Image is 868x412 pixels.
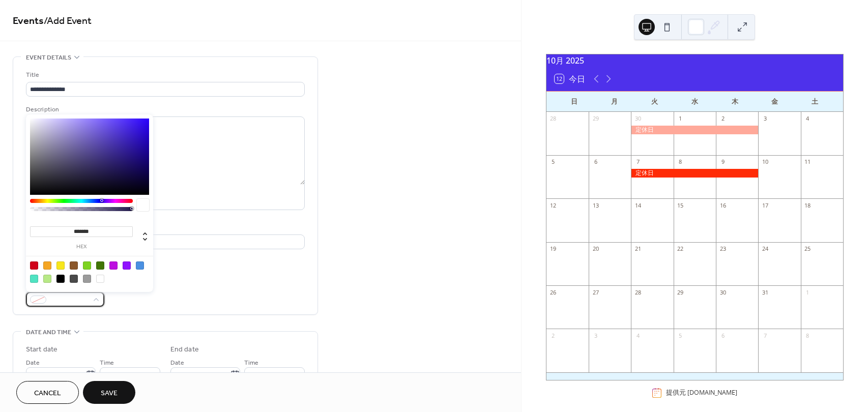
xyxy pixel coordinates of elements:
span: Date [170,358,184,368]
div: 10月 2025 [546,54,843,67]
button: 12今日 [551,72,589,86]
div: 15 [677,201,684,209]
div: 19 [549,245,557,253]
div: 29 [677,288,684,296]
div: #F8E71C [56,261,65,270]
div: End date [170,344,199,355]
span: Save [101,388,118,399]
button: Cancel [16,381,79,404]
div: 水 [675,92,715,112]
div: 26 [549,288,557,296]
div: 11 [804,158,812,166]
div: #50E3C2 [30,275,38,283]
div: 17 [761,201,769,209]
div: #7ED321 [83,261,91,270]
div: 13 [592,201,599,209]
div: 7 [761,332,769,339]
button: Save [83,381,135,404]
div: #000000 [56,275,65,283]
div: 4 [804,115,812,123]
div: 定休日 [631,169,758,178]
div: #F5A623 [43,261,51,270]
div: 月 [594,92,634,112]
div: 5 [677,332,684,339]
div: 18 [804,201,812,209]
div: 6 [719,332,727,339]
div: 土 [795,92,835,112]
div: 28 [549,115,557,123]
div: Description [26,104,303,115]
div: 提供元 [666,388,737,397]
div: 定休日 [631,126,758,134]
div: 6 [592,158,599,166]
div: 日 [555,92,595,112]
div: 金 [755,92,795,112]
div: Start date [26,344,57,355]
div: #9B9B9B [83,275,91,283]
div: #417505 [96,261,104,270]
span: Event details [26,52,71,63]
span: Time [244,358,258,368]
span: Cancel [34,388,61,399]
div: 2 [549,332,557,339]
a: Events [13,11,44,31]
label: hex [30,244,133,250]
div: 30 [634,115,642,123]
div: 12 [549,201,557,209]
div: 8 [677,158,684,166]
div: 2 [719,115,727,123]
div: 28 [634,288,642,296]
a: [DOMAIN_NAME] [687,388,737,397]
div: 1 [677,115,684,123]
div: 3 [761,115,769,123]
div: Location [26,222,303,233]
div: 29 [592,115,599,123]
div: 1 [804,288,812,296]
div: 23 [719,245,727,253]
div: 16 [719,201,727,209]
div: 30 [719,288,727,296]
div: 31 [761,288,769,296]
div: 木 [715,92,755,112]
div: 22 [677,245,684,253]
span: Date [26,358,40,368]
span: Date and time [26,327,71,338]
div: 3 [592,332,599,339]
div: 27 [592,288,599,296]
div: 20 [592,245,599,253]
span: Time [100,358,114,368]
div: 21 [634,245,642,253]
div: 7 [634,158,642,166]
div: #BD10E0 [109,261,118,270]
div: #9013FE [123,261,131,270]
div: 4 [634,332,642,339]
div: 14 [634,201,642,209]
div: #FFFFFF [96,275,104,283]
div: 24 [761,245,769,253]
span: / Add Event [44,11,92,31]
div: 25 [804,245,812,253]
div: 9 [719,158,727,166]
div: Title [26,70,303,80]
div: #8B572A [70,261,78,270]
div: 火 [634,92,675,112]
div: 5 [549,158,557,166]
div: 10 [761,158,769,166]
div: #4A90E2 [136,261,144,270]
div: #D0021B [30,261,38,270]
div: #4A4A4A [70,275,78,283]
div: #B8E986 [43,275,51,283]
div: 8 [804,332,812,339]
